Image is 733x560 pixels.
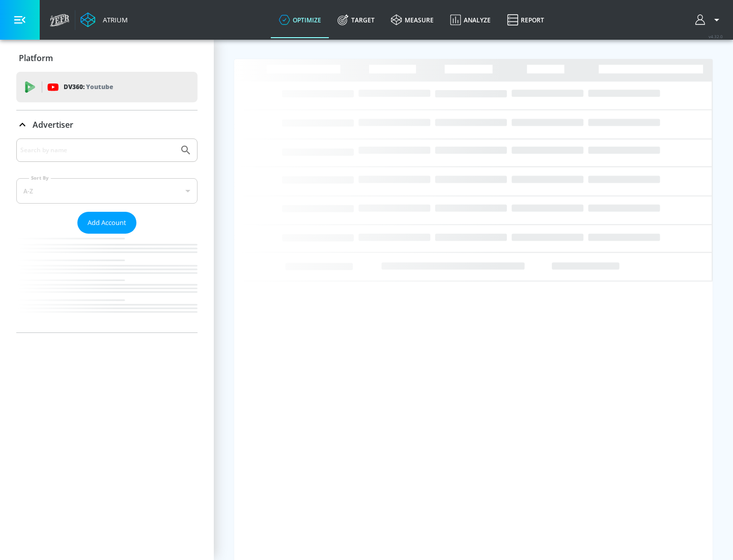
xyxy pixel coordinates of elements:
[499,2,552,38] a: Report
[80,12,128,27] a: Atrium
[16,72,198,102] div: DV360: Youtube
[329,2,383,38] a: Target
[20,144,175,157] input: Search by name
[16,110,198,139] div: Advertiser
[16,178,198,204] div: A-Z
[33,119,73,130] p: Advertiser
[19,52,53,64] p: Platform
[29,175,51,181] label: Sort By
[271,2,329,38] a: optimize
[86,81,113,92] p: Youtube
[16,138,198,332] div: Advertiser
[64,81,113,93] p: DV360:
[709,34,723,39] span: v 4.32.0
[88,217,126,229] span: Add Account
[383,2,442,38] a: measure
[77,212,136,234] button: Add Account
[16,44,198,72] div: Platform
[442,2,499,38] a: Analyze
[16,234,198,332] nav: list of Advertiser
[99,15,128,24] div: Atrium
